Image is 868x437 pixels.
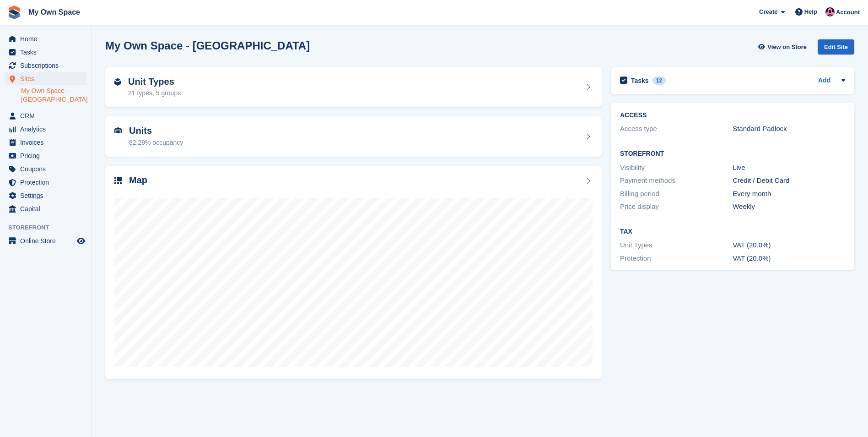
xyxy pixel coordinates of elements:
[818,39,854,55] div: Edit Site
[767,43,807,52] span: View on Store
[818,76,830,86] a: Add
[733,124,845,134] div: Standard Padlock
[20,163,75,175] span: Coupons
[20,109,75,122] span: CRM
[5,72,86,85] a: menu
[20,235,75,247] span: Online Store
[5,46,86,59] a: menu
[75,235,86,246] a: Preview store
[733,189,845,199] div: Every month
[5,202,86,215] a: menu
[129,138,183,147] div: 82.29% occupancy
[114,127,122,134] img: unit-icn-7be61d7bf1b0ce9d3e12c5938cc71ed9869f7b940bace4675aadf7bd6d80202e.svg
[620,150,845,158] h2: Storefront
[20,123,75,136] span: Analytics
[5,176,86,189] a: menu
[733,163,845,173] div: Live
[105,67,602,108] a: Unit Types 21 types, 5 groups
[5,109,86,122] a: menu
[620,124,733,134] div: Access type
[5,59,86,72] a: menu
[114,177,122,184] img: map-icn-33ee37083ee616e46c38cad1a60f524a97daa1e2b2c8c0bc3eb3415660979fc1.svg
[620,240,733,251] div: Unit Types
[25,5,84,20] a: My Own Space
[21,87,86,104] a: My Own Space - [GEOGRAPHIC_DATA]
[804,7,817,16] span: Help
[620,253,733,264] div: Protection
[128,76,181,87] h2: Unit Types
[631,76,649,85] h2: Tasks
[652,76,666,85] div: 12
[105,166,602,380] a: Map
[5,123,86,136] a: menu
[114,78,121,86] img: unit-type-icn-2b2737a686de81e16bb02015468b77c625bbabd49415b5ef34ead5e3b44a266d.svg
[5,149,86,162] a: menu
[733,202,845,212] div: Weekly
[620,112,845,119] h2: ACCESS
[128,88,181,98] div: 21 types, 5 groups
[129,175,147,186] h2: Map
[825,7,835,16] img: Sergio Tartaglia
[20,46,75,59] span: Tasks
[5,33,86,45] a: menu
[105,116,602,157] a: Units 82.29% occupancy
[620,228,845,235] h2: Tax
[5,235,86,247] a: menu
[757,39,810,55] a: View on Store
[836,8,860,17] span: Account
[20,136,75,149] span: Invoices
[5,189,86,202] a: menu
[733,240,845,251] div: VAT (20.0%)
[620,175,733,186] div: Payment methods
[733,175,845,186] div: Credit / Debit Card
[20,149,75,162] span: Pricing
[20,189,75,202] span: Settings
[20,33,75,45] span: Home
[20,59,75,72] span: Subscriptions
[20,202,75,215] span: Capital
[5,136,86,149] a: menu
[20,72,75,85] span: Sites
[8,223,91,232] span: Storefront
[733,253,845,264] div: VAT (20.0%)
[759,7,777,16] span: Create
[7,5,21,19] img: stora-icon-8386f47178a22dfd0bd8f6a31ec36ba5ce8667c1dd55bd0f319d3a0aa187defe.svg
[129,126,183,136] h2: Units
[620,163,733,173] div: Visibility
[20,176,75,189] span: Protection
[5,163,86,175] a: menu
[620,189,733,199] div: Billing period
[105,39,310,52] h2: My Own Space - [GEOGRAPHIC_DATA]
[818,39,854,58] a: Edit Site
[620,202,733,212] div: Price display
